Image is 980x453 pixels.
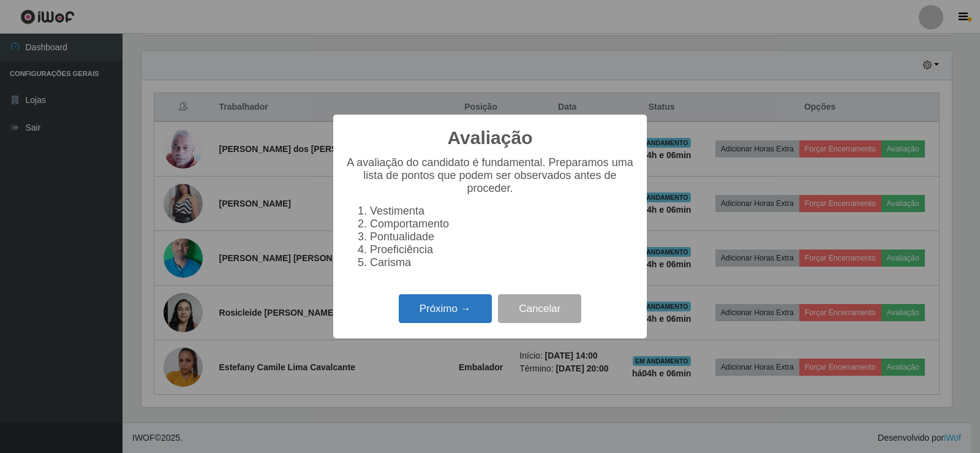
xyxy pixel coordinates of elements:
button: Próximo → [399,294,492,323]
button: Cancelar [498,294,581,323]
li: Vestimenta [370,205,635,218]
li: Comportamento [370,218,635,230]
li: Proeficiência [370,243,635,256]
li: Pontualidade [370,230,635,243]
li: Carisma [370,256,635,269]
h2: Avaliação [448,127,533,149]
p: A avaliação do candidato é fundamental. Preparamos uma lista de pontos que podem ser observados a... [345,156,635,195]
